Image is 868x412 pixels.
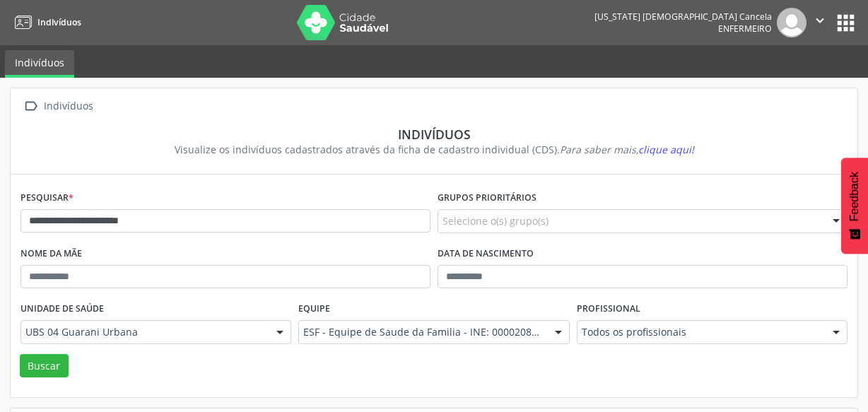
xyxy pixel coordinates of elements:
[848,172,861,221] span: Feedback
[20,243,82,265] label: Nome da mãe
[718,23,772,35] span: Enfermeiro
[25,325,262,339] span: UBS 04 Guarani Urbana
[30,142,838,157] div: Visualize os indivíduos cadastrados através da ficha de cadastro individual (CDS).
[298,298,330,320] label: Equipe
[438,187,536,209] label: Grupos prioritários
[777,8,807,37] img: img
[577,298,640,320] label: Profissional
[20,187,74,209] label: Pesquisar
[30,126,838,142] div: Indivíduos
[5,50,74,78] a: Indivíduos
[841,158,868,254] button: Feedback - Mostrar pesquisa
[560,143,694,156] i: Para saber mais,
[594,11,772,23] div: [US_STATE] [DEMOGRAPHIC_DATA] Cancela
[833,11,858,35] button: apps
[20,96,95,117] a:  Indivíduos
[442,213,549,228] span: Selecione o(s) grupo(s)
[807,8,833,37] button: 
[20,298,104,320] label: Unidade de saúde
[303,325,540,339] span: ESF - Equipe de Saude da Familia - INE: 0000208183
[812,13,828,28] i: 
[582,325,819,339] span: Todos os profissionais
[20,96,41,117] i: 
[638,143,694,156] span: clique aqui!
[37,16,81,28] span: Indivíduos
[10,11,81,34] a: Indivíduos
[438,243,534,265] label: Data de nascimento
[41,96,95,117] div: Indivíduos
